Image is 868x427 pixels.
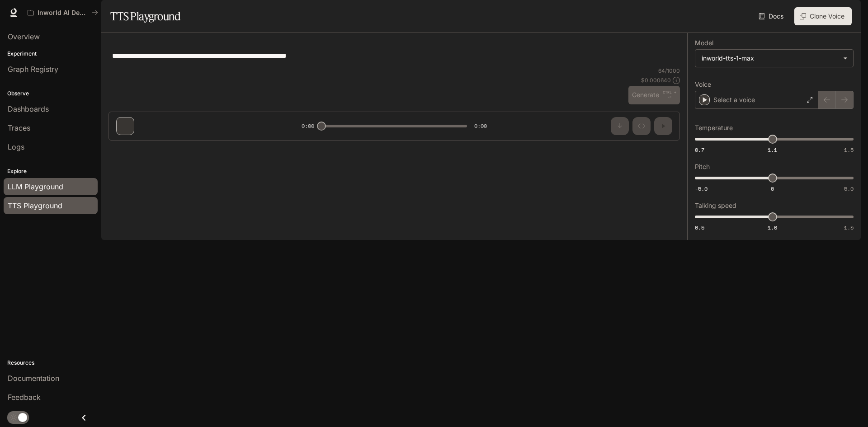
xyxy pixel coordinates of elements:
span: 1.5 [844,224,854,231]
span: 1.0 [768,224,777,231]
p: 64 / 1000 [658,67,680,75]
p: Model [695,40,713,46]
div: inworld-tts-1-max [695,50,853,67]
h1: TTS Playground [110,7,180,25]
span: 0.5 [695,224,704,231]
button: All workspaces [24,4,102,22]
span: 0 [771,185,774,192]
p: Select a voice [713,95,755,104]
span: -5.0 [695,185,708,192]
span: 5.0 [844,185,854,192]
div: inworld-tts-1-max [702,54,839,63]
button: Clone Voice [794,7,852,25]
p: $ 0.000640 [641,76,671,84]
p: Inworld AI Demos [38,9,88,17]
span: 1.1 [768,146,777,154]
p: Voice [695,81,711,88]
span: 1.5 [844,146,854,154]
p: Temperature [695,125,733,131]
p: Pitch [695,164,710,170]
a: Docs [757,7,787,25]
p: Talking speed [695,202,736,209]
span: 0.7 [695,146,704,154]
